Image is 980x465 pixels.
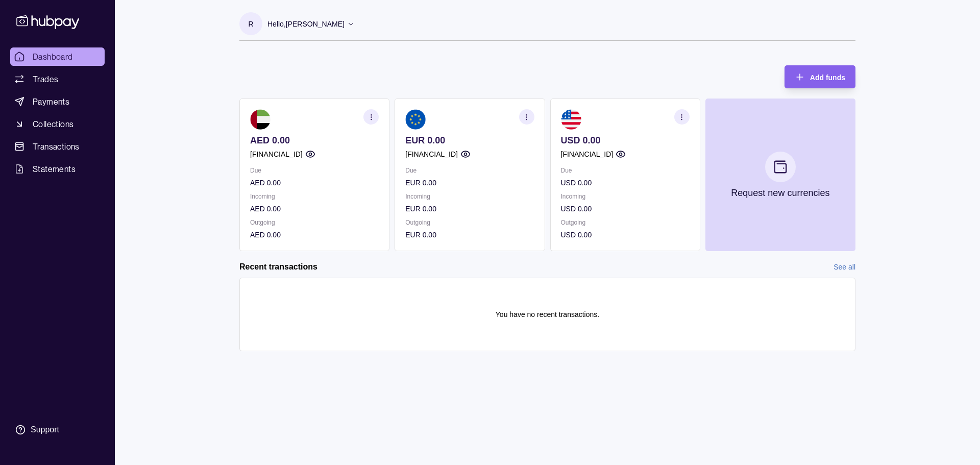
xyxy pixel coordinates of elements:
p: EUR 0.00 [405,135,534,146]
p: Outgoing [405,217,534,228]
p: [FINANCIAL_ID] [250,149,303,160]
h2: Recent transactions [239,261,317,273]
a: Collections [10,115,105,133]
span: Statements [33,163,76,175]
span: Dashboard [33,51,73,63]
a: Support [10,419,105,440]
p: AED 0.00 [250,203,379,214]
a: Statements [10,160,105,178]
p: [FINANCIAL_ID] [405,149,458,160]
span: Collections [33,118,73,130]
p: [FINANCIAL_ID] [561,149,614,160]
p: USD 0.00 [561,177,690,188]
a: Payments [10,92,105,111]
a: Transactions [10,137,105,156]
p: USD 0.00 [561,203,690,214]
p: Outgoing [561,217,690,228]
p: USD 0.00 [561,135,690,146]
p: Due [405,165,534,176]
p: AED 0.00 [250,177,379,188]
button: Request new currencies [705,99,855,251]
p: Request new currencies [731,187,829,199]
p: Due [250,165,379,176]
p: USD 0.00 [561,229,690,240]
a: Dashboard [10,47,105,66]
span: Trades [33,73,58,85]
p: Incoming [405,191,534,202]
p: Due [561,165,690,176]
button: Add funds [785,65,855,88]
a: See all [834,261,855,273]
p: AED 0.00 [250,229,379,240]
p: Incoming [250,191,379,202]
p: Hello, [PERSON_NAME] [267,18,345,30]
p: You have no recent transactions. [496,309,599,320]
p: EUR 0.00 [405,177,534,188]
img: ae [250,109,271,130]
p: AED 0.00 [250,135,379,146]
span: Payments [33,95,69,108]
img: us [561,109,581,130]
p: Outgoing [250,217,379,228]
span: Transactions [33,140,80,153]
a: Trades [10,70,105,88]
p: EUR 0.00 [405,203,534,214]
p: EUR 0.00 [405,229,534,240]
img: eu [405,109,426,130]
p: Incoming [561,191,690,202]
div: Support [31,424,59,435]
span: Add funds [810,74,845,82]
p: R [248,18,253,30]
